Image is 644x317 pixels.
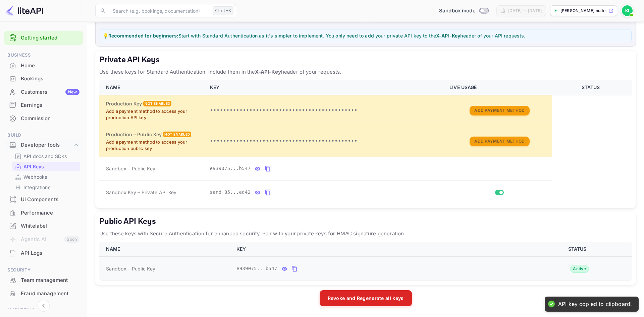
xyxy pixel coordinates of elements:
h5: Public API Keys [99,216,632,227]
th: NAME [99,242,232,257]
div: Performance [21,209,79,217]
strong: X-API-Key [436,33,460,38]
div: Commission [21,115,79,123]
div: Webhooks [12,172,80,182]
div: UI Components [4,193,83,206]
h6: Production – Public Key [106,131,162,138]
th: KEY [232,242,525,257]
div: CustomersNew [4,86,83,99]
div: Not enabled [143,101,171,106]
div: Fraud management [4,287,83,300]
div: Commission [4,112,83,125]
div: Home [21,62,79,70]
p: Add a payment method to access your production API key [106,108,202,121]
p: ••••••••••••••••••••••••••••••••••••••••••••• [210,137,442,145]
span: Marketing [4,307,83,314]
a: Whitelabel [4,220,83,232]
div: Active [570,265,589,273]
a: API Logs [4,247,83,259]
th: LIVE USAGE [445,80,552,95]
div: Developer tools [4,139,83,151]
div: Team management [21,276,79,284]
div: Home [4,59,83,72]
span: Business [4,52,83,59]
p: Webhooks [23,173,47,180]
span: Sandbox mode [439,7,476,15]
table: private api keys table [99,80,632,204]
span: e939075...b547 [236,265,277,272]
span: Build [4,132,83,139]
button: Add Payment Method [470,137,529,146]
span: Security [4,266,83,274]
span: sand_85...ed42 [210,189,251,196]
div: Team management [4,274,83,287]
a: API Keys [15,163,77,170]
div: API key copied to clipboard! [558,301,632,308]
a: Fraud management [4,287,83,300]
p: Integrations [23,184,50,191]
div: Customers [21,88,79,96]
a: Getting started [21,34,79,42]
table: public api keys table [99,242,632,281]
input: Search (e.g. bookings, documentation) [109,4,210,17]
img: King Iboy [622,5,633,16]
p: Use these keys with Secure Authentication for enhanced security. Pair with your private keys for ... [99,230,632,238]
div: API docs and SDKs [12,151,80,161]
button: Revoke and Regenerate all keys [320,290,412,306]
span: e939075...b547 [210,165,251,172]
img: LiteAPI logo [5,5,43,16]
div: Bookings [4,72,83,85]
div: API Logs [21,249,79,257]
div: Earnings [21,101,79,109]
div: UI Components [21,196,79,204]
div: Earnings [4,99,83,112]
a: Team management [4,274,83,286]
p: [PERSON_NAME].nuitee... [560,8,607,14]
a: CustomersNew [4,86,83,98]
div: Developer tools [21,141,73,149]
div: API Logs [4,247,83,260]
a: Add Payment Method [470,138,529,144]
button: Collapse navigation [38,300,50,312]
div: Performance [4,207,83,220]
th: STATUS [525,242,632,257]
div: Fraud management [21,290,79,298]
strong: X-API-Key [255,69,281,75]
div: Whitelabel [4,220,83,233]
p: Use these keys for Standard Authentication. Include them in the header of your requests. [99,68,632,76]
a: Integrations [15,184,77,191]
div: [DATE] — [DATE] [508,8,542,14]
th: NAME [99,80,206,95]
a: UI Components [4,193,83,206]
strong: Recommended for beginners: [108,33,178,38]
div: Getting started [4,31,83,45]
p: API docs and SDKs [23,153,67,160]
p: API Keys [23,163,44,170]
th: STATUS [552,80,632,95]
div: API Keys [12,162,80,171]
button: Add Payment Method [470,106,529,115]
span: Sandbox – Public Key [106,165,155,172]
div: Switch to Production mode [436,7,491,15]
span: Sandbox – Public Key [106,265,155,272]
p: Add a payment method to access your production public key [106,139,202,152]
a: Webhooks [15,173,77,180]
a: Add Payment Method [470,107,529,113]
a: Bookings [4,72,83,85]
h6: Production Key [106,100,142,107]
div: Whitelabel [21,222,79,230]
span: Sandbox Key – Private API Key [106,189,176,195]
div: Not enabled [163,132,191,137]
a: Performance [4,207,83,219]
a: Commission [4,112,83,125]
div: Integrations [12,182,80,192]
p: 💡 Start with Standard Authentication as it's simpler to implement. You only need to add your priv... [103,32,629,39]
div: New [65,89,79,95]
a: API docs and SDKs [15,153,77,160]
div: Bookings [21,75,79,83]
a: Earnings [4,99,83,111]
a: Home [4,59,83,72]
p: ••••••••••••••••••••••••••••••••••••••••••••• [210,106,442,114]
th: KEY [206,80,446,95]
div: Ctrl+K [213,6,233,15]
